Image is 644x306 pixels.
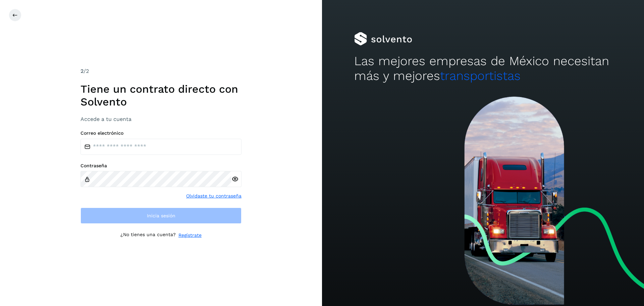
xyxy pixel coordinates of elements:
a: Regístrate [178,232,202,239]
div: /2 [80,67,241,75]
h2: Las mejores empresas de México necesitan más y mejores [354,54,612,84]
p: ¿No tienes una cuenta? [120,232,176,239]
label: Correo electrónico [80,130,241,136]
button: Inicia sesión [80,208,241,224]
h3: Accede a tu cuenta [80,116,241,122]
label: Contraseña [80,163,241,169]
span: 2 [80,68,84,74]
span: Inicia sesión [147,213,175,218]
a: Olvidaste tu contraseña [186,192,241,200]
span: transportistas [440,69,521,83]
h1: Tiene un contrato directo con Solvento [80,83,241,108]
